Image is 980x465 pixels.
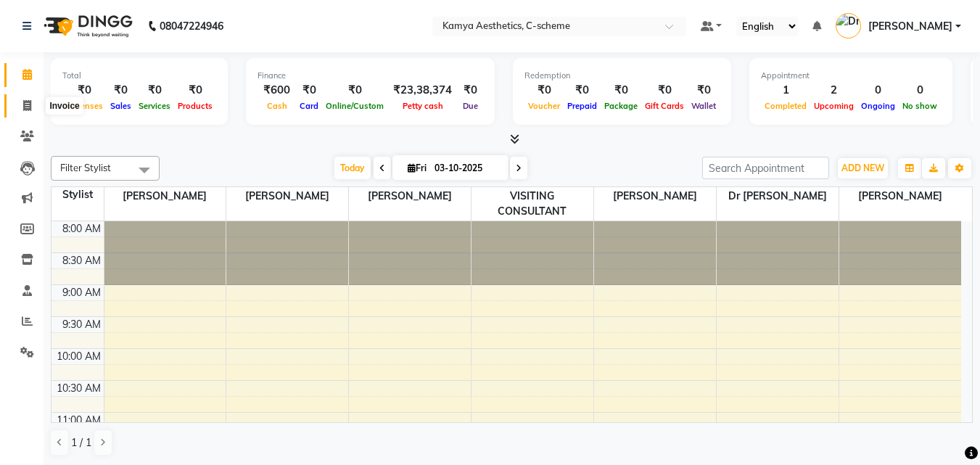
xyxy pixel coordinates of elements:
div: ₹0 [688,82,720,99]
div: ₹0 [135,82,174,99]
span: Services [135,101,174,111]
span: Card [296,101,322,111]
div: ₹0 [62,82,107,99]
img: Dr Tanvi Ahmed [836,13,861,38]
span: Prepaid [564,101,601,111]
div: 8:30 AM [59,253,104,268]
img: logo [37,6,136,46]
span: Gift Cards [641,101,688,111]
span: Online/Custom [322,101,387,111]
b: 08047224946 [160,6,223,46]
span: Due [459,101,482,111]
div: ₹0 [296,82,322,99]
div: Invoice [46,97,83,115]
div: 1 [761,82,810,99]
span: Sales [107,101,135,111]
div: ₹0 [641,82,688,99]
div: 11:00 AM [54,413,104,428]
button: ADD NEW [838,158,888,178]
span: Fri [404,162,430,173]
div: ₹0 [174,82,216,99]
span: Today [334,157,371,179]
span: 1 / 1 [71,435,91,450]
div: 9:00 AM [59,285,104,300]
div: 9:30 AM [59,317,104,332]
div: ₹23,38,374 [387,82,458,99]
div: 2 [810,82,857,99]
div: Total [62,70,216,82]
div: 0 [899,82,941,99]
div: ₹0 [601,82,641,99]
input: Search Appointment [702,157,829,179]
span: Wallet [688,101,720,111]
span: Filter Stylist [60,162,111,173]
div: ₹0 [322,82,387,99]
span: [PERSON_NAME] [839,187,961,205]
div: Redemption [524,70,720,82]
div: ₹0 [524,82,564,99]
span: VISITING CONSULTANT [472,187,593,221]
div: ₹0 [564,82,601,99]
div: Appointment [761,70,941,82]
div: Stylist [52,187,104,202]
span: Completed [761,101,810,111]
span: Ongoing [857,101,899,111]
span: [PERSON_NAME] [226,187,348,205]
span: [PERSON_NAME] [349,187,471,205]
span: Products [174,101,216,111]
input: 2025-10-03 [430,157,503,179]
div: Finance [258,70,483,82]
div: 10:00 AM [54,349,104,364]
div: 0 [857,82,899,99]
div: ₹0 [458,82,483,99]
span: Petty cash [399,101,447,111]
span: [PERSON_NAME] [104,187,226,205]
div: 8:00 AM [59,221,104,236]
span: [PERSON_NAME] [594,187,716,205]
span: Package [601,101,641,111]
span: Upcoming [810,101,857,111]
span: Dr [PERSON_NAME] [717,187,839,205]
span: Voucher [524,101,564,111]
div: 10:30 AM [54,381,104,396]
span: [PERSON_NAME] [868,19,952,34]
span: Cash [263,101,291,111]
div: ₹600 [258,82,296,99]
span: ADD NEW [841,162,884,173]
span: No show [899,101,941,111]
div: ₹0 [107,82,135,99]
